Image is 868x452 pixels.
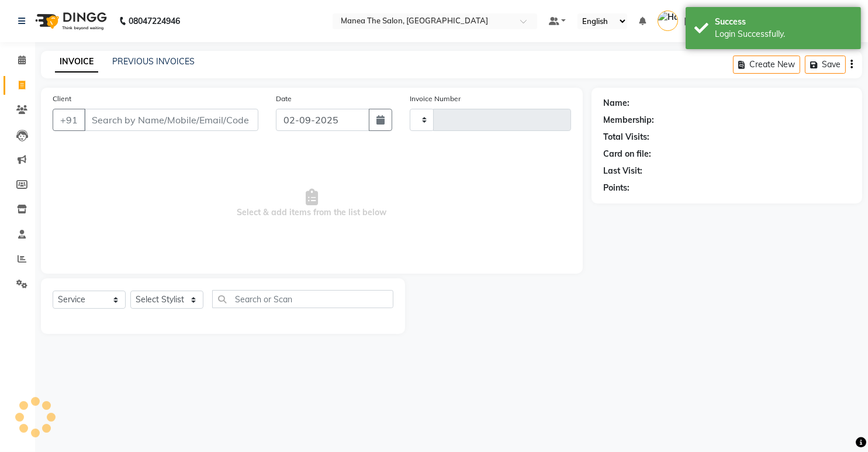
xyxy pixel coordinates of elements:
a: PREVIOUS INVOICES [112,56,195,67]
div: Login Successfully. [715,28,852,40]
img: logo [30,5,110,37]
label: Date [276,94,292,104]
span: [PERSON_NAME][DEMOGRAPHIC_DATA] [684,15,846,27]
button: Save [805,56,846,74]
input: Search or Scan [212,290,393,308]
iframe: chat widget [819,405,856,440]
div: Total Visits: [603,131,649,143]
span: Select & add items from the list below [53,145,571,262]
img: Hari Krishna [658,11,678,31]
input: Search by Name/Mobile/Email/Code [84,109,258,131]
div: Success [715,16,852,28]
div: Points: [603,182,630,194]
div: Last Visit: [603,165,642,177]
div: Name: [603,97,630,109]
a: INVOICE [55,51,98,73]
button: Create New [733,56,800,74]
button: +91 [53,109,85,131]
div: Card on file: [603,148,651,160]
b: 08047224946 [129,5,180,37]
div: Membership: [603,114,654,126]
label: Invoice Number [410,94,461,104]
label: Client [53,94,71,104]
